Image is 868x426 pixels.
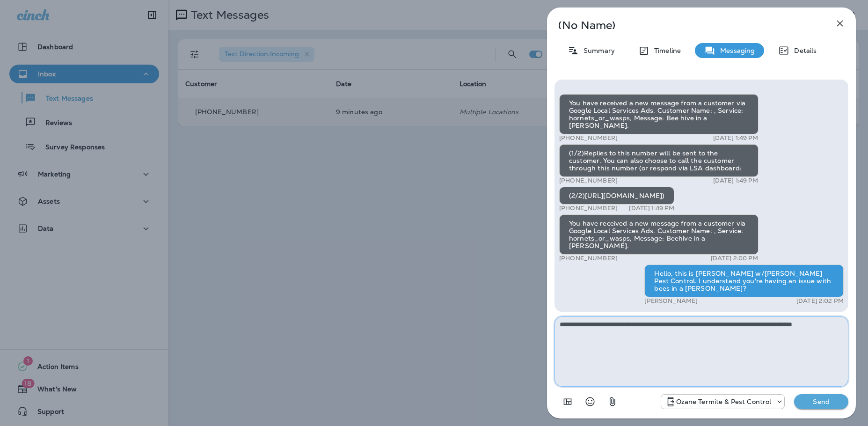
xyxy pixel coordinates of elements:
[676,398,772,405] p: Ozane Termite & Pest Control
[559,144,759,177] div: (1/2)Replies to this number will be sent to the customer. You can also choose to call the custome...
[644,297,698,305] p: [PERSON_NAME]
[789,47,817,54] p: Details
[559,94,759,134] div: You have received a new message from a customer via Google Local Services Ads. Customer Name: , S...
[629,205,674,212] p: [DATE] 1:49 PM
[559,134,618,142] p: [PHONE_NUMBER]
[661,396,785,407] div: +1 (732) 702-5770
[713,134,759,142] p: [DATE] 1:49 PM
[711,255,759,262] p: [DATE] 2:00 PM
[581,392,599,411] button: Select an emoji
[802,397,841,406] p: Send
[558,22,814,29] p: (No Name)
[559,214,759,255] div: You have received a new message from a customer via Google Local Services Ads. Customer Name: , S...
[713,177,759,184] p: [DATE] 1:49 PM
[794,394,848,409] button: Send
[715,47,755,54] p: Messaging
[558,392,577,411] button: Add in a premade template
[644,264,844,297] div: Hello, this is [PERSON_NAME] w/[PERSON_NAME] Pest Control. I understand you're having an issue wi...
[559,205,618,212] p: [PHONE_NUMBER]
[559,187,674,205] div: (2/2)[URL][DOMAIN_NAME])
[579,47,615,54] p: Summary
[559,177,618,184] p: [PHONE_NUMBER]
[796,297,844,305] p: [DATE] 2:02 PM
[649,47,681,54] p: Timeline
[559,255,618,262] p: [PHONE_NUMBER]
